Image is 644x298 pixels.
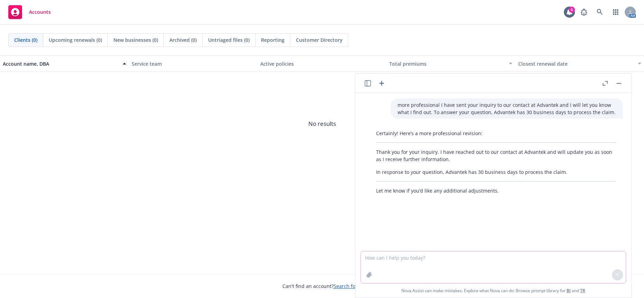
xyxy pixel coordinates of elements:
a: Report a Bug [577,5,591,19]
div: 6 [569,7,575,13]
div: Total premiums [389,60,505,67]
a: Switch app [609,5,623,19]
span: Accounts [29,9,51,15]
p: Let me know if you’d like any additional adjustments. [376,187,616,194]
p: Certainly! Here’s a more professional revision: [376,130,616,137]
p: In response to your question, Advantek has 30 business days to process the claim. [376,168,616,176]
a: Search [593,5,607,19]
span: Untriaged files (0) [208,36,250,44]
span: Clients (0) [14,36,37,44]
span: Archived (0) [169,36,197,44]
button: Active policies [258,55,386,72]
span: Customer Directory [296,36,343,44]
button: Service team [129,55,258,72]
a: Accounts [6,2,54,22]
div: Service team [132,60,255,67]
a: BI [567,288,571,294]
div: Closest renewal date [518,60,634,67]
a: Search for it [334,283,362,289]
div: Account name, DBA [3,60,119,67]
span: Nova Assist can make mistakes. Explore what Nova can do: Browse prompt library for and [401,283,585,298]
button: Closest renewal date [515,55,644,72]
a: TR [580,288,585,294]
span: Reporting [261,36,284,44]
div: Active policies [260,60,384,67]
p: Thank you for your inquiry. I have reached out to our contact at Advantek and will update you as ... [376,148,616,163]
span: Can't find an account? [282,282,362,290]
span: Upcoming renewals (0) [49,36,102,44]
button: Total premiums [386,55,515,72]
span: New businesses (0) [113,36,158,44]
p: more professional I have sent your inquiry to our contact at Advantek and I will let you know wha... [398,101,616,116]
